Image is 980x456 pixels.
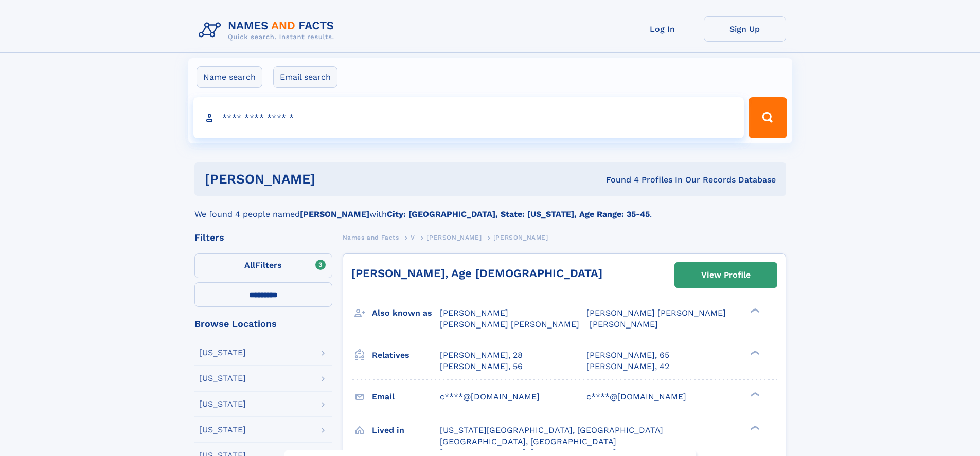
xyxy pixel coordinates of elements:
[199,400,246,408] div: [US_STATE]
[194,233,332,242] div: Filters
[586,350,669,361] a: [PERSON_NAME], 65
[273,66,337,88] label: Email search
[411,231,415,244] a: V
[701,263,751,287] div: View Profile
[440,319,579,329] span: [PERSON_NAME] [PERSON_NAME]
[426,231,482,244] a: [PERSON_NAME]
[586,308,726,318] span: [PERSON_NAME] [PERSON_NAME]
[748,307,760,314] div: ❯
[621,16,704,42] a: Log In
[372,422,440,439] h3: Lived in
[748,391,760,397] div: ❯
[675,263,777,287] a: View Profile
[387,209,650,219] b: City: [GEOGRAPHIC_DATA], State: [US_STATE], Age Range: 35-45
[199,374,246,382] div: [US_STATE]
[440,361,523,372] a: [PERSON_NAME], 56
[372,346,440,364] h3: Relatives
[199,349,246,357] div: [US_STATE]
[193,97,744,138] input: search input
[440,425,663,435] span: [US_STATE][GEOGRAPHIC_DATA], [GEOGRAPHIC_DATA]
[748,349,760,356] div: ❯
[411,234,415,241] span: V
[749,97,787,138] button: Search Button
[426,234,482,241] span: [PERSON_NAME]
[372,304,440,322] h3: Also known as
[343,231,399,244] a: Names and Facts
[590,319,658,329] span: [PERSON_NAME]
[194,16,343,44] img: Logo Names and Facts
[460,174,776,186] div: Found 4 Profiles In Our Records Database
[205,173,461,186] h1: [PERSON_NAME]
[351,267,602,280] a: [PERSON_NAME], Age [DEMOGRAPHIC_DATA]
[194,253,332,278] label: Filters
[493,234,548,241] span: [PERSON_NAME]
[440,350,523,361] a: [PERSON_NAME], 28
[244,260,255,270] span: All
[197,66,262,88] label: Name search
[194,319,332,329] div: Browse Locations
[586,361,669,372] a: [PERSON_NAME], 42
[372,388,440,406] h3: Email
[199,426,246,434] div: [US_STATE]
[440,436,616,446] span: [GEOGRAPHIC_DATA], [GEOGRAPHIC_DATA]
[748,424,760,431] div: ❯
[300,209,369,219] b: [PERSON_NAME]
[440,308,508,318] span: [PERSON_NAME]
[704,16,786,42] a: Sign Up
[194,196,786,221] div: We found 4 people named with .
